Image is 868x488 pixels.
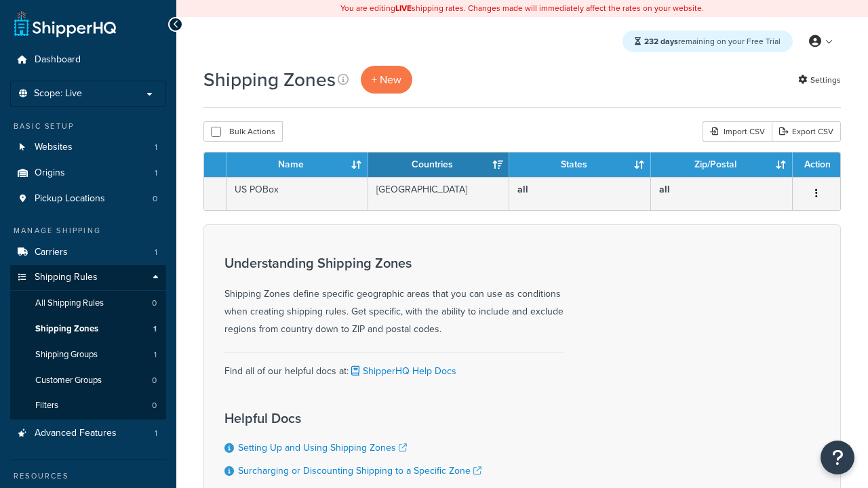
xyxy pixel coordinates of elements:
[152,400,157,411] span: 0
[224,256,564,270] h3: Understanding Shipping Zones
[152,375,157,386] span: 0
[10,421,166,446] a: Advanced Features 1
[226,177,368,210] td: US POBox
[155,247,157,258] span: 1
[10,342,166,367] a: Shipping Groups 1
[10,121,166,132] div: Basic Setup
[152,298,157,309] span: 0
[10,368,166,393] a: Customer Groups 0
[35,54,81,66] span: Dashboard
[793,152,840,177] th: Action
[14,10,116,37] a: ShipperHQ Home
[368,152,510,177] th: Countries: activate to sort column ascending
[10,317,166,342] li: Shipping Zones
[10,186,166,211] a: Pickup Locations 0
[35,193,105,205] span: Pickup Locations
[10,393,166,418] li: Filters
[651,152,793,177] th: Zip/Postal: activate to sort column ascending
[10,47,166,73] a: Dashboard
[203,66,336,93] h1: Shipping Zones
[34,88,82,100] span: Scope: Live
[224,256,564,338] div: Shipping Zones define specific geographic areas that you can use as conditions when creating ship...
[10,265,166,420] li: Shipping Rules
[623,30,793,52] div: remaining on your Free Trial
[35,142,73,153] span: Websites
[10,135,166,160] li: Websites
[10,161,166,186] a: Origins 1
[203,121,283,142] button: Bulk Actions
[10,240,166,265] a: Carriers 1
[35,400,58,411] span: Filters
[238,464,481,478] a: Surcharging or Discounting Shipping to a Specific Zone
[35,247,68,258] span: Carriers
[659,182,670,197] b: all
[10,470,166,482] div: Resources
[10,265,166,290] a: Shipping Rules
[821,441,854,474] button: Open Resource Center
[224,411,481,426] h3: Helpful Docs
[10,240,166,265] li: Carriers
[153,193,157,205] span: 0
[772,121,841,142] a: Export CSV
[154,349,157,361] span: 1
[10,393,166,418] a: Filters 0
[155,428,157,439] span: 1
[238,441,407,455] a: Setting Up and Using Shipping Zones
[517,182,528,197] b: all
[798,70,841,89] a: Settings
[10,317,166,342] a: Shipping Zones 1
[35,375,102,386] span: Customer Groups
[349,364,456,378] a: ShipperHQ Help Docs
[10,342,166,367] li: Shipping Groups
[509,152,651,177] th: States: activate to sort column ascending
[35,298,104,309] span: All Shipping Rules
[155,167,157,179] span: 1
[35,167,65,179] span: Origins
[703,121,772,142] div: Import CSV
[226,152,368,177] th: Name: activate to sort column ascending
[372,72,401,87] span: + New
[395,2,412,14] b: LIVE
[35,349,98,361] span: Shipping Groups
[153,323,157,335] span: 1
[10,186,166,211] li: Pickup Locations
[368,177,510,210] td: [GEOGRAPHIC_DATA]
[10,368,166,393] li: Customer Groups
[10,421,166,446] li: Advanced Features
[10,225,166,237] div: Manage Shipping
[361,66,412,94] a: + New
[224,352,564,380] div: Find all of our helpful docs at:
[10,161,166,186] li: Origins
[10,291,166,316] a: All Shipping Rules 0
[35,272,98,283] span: Shipping Rules
[10,291,166,316] li: All Shipping Rules
[10,135,166,160] a: Websites 1
[644,35,678,47] strong: 232 days
[155,142,157,153] span: 1
[35,323,98,335] span: Shipping Zones
[35,428,117,439] span: Advanced Features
